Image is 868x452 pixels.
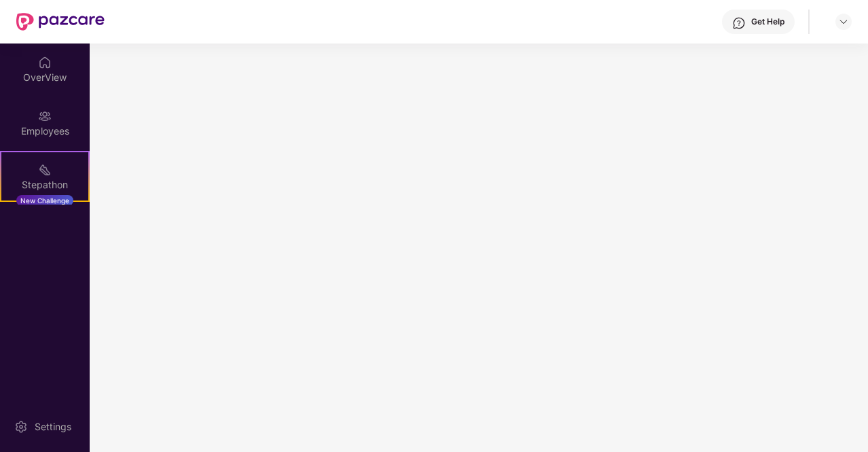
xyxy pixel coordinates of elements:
[38,56,52,69] img: svg+xml;base64,PHN2ZyBpZD0iSG9tZSIgeG1sbnM9Imh0dHA6Ly93d3cudzMub3JnLzIwMDAvc3ZnIiB3aWR0aD0iMjAiIG...
[16,13,105,31] img: New Pazcare Logo
[16,195,73,206] div: New Challenge
[751,16,784,27] div: Get Help
[1,178,88,192] div: Stepathon
[838,16,849,27] img: svg+xml;base64,PHN2ZyBpZD0iRHJvcGRvd24tMzJ4MzIiIHhtbG5zPSJodHRwOi8vd3d3LnczLm9yZy8yMDAwL3N2ZyIgd2...
[38,109,52,123] img: svg+xml;base64,PHN2ZyBpZD0iRW1wbG95ZWVzIiB4bWxucz0iaHR0cDovL3d3dy53My5vcmcvMjAwMC9zdmciIHdpZHRoPS...
[38,163,52,177] img: svg+xml;base64,PHN2ZyB4bWxucz0iaHR0cDovL3d3dy53My5vcmcvMjAwMC9zdmciIHdpZHRoPSIyMSIgaGVpZ2h0PSIyMC...
[732,16,746,30] img: svg+xml;base64,PHN2ZyBpZD0iSGVscC0zMngzMiIgeG1sbnM9Imh0dHA6Ly93d3cudzMub3JnLzIwMDAvc3ZnIiB3aWR0aD...
[14,420,28,434] img: svg+xml;base64,PHN2ZyBpZD0iU2V0dGluZy0yMHgyMCIgeG1sbnM9Imh0dHA6Ly93d3cudzMub3JnLzIwMDAvc3ZnIiB3aW...
[31,420,75,434] div: Settings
